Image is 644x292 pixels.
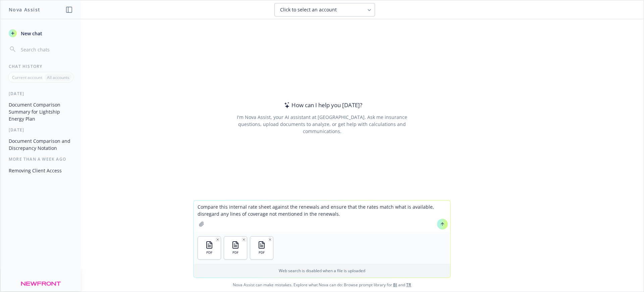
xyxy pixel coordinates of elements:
[227,114,416,135] div: I'm Nova Assist, your AI assistant at [GEOGRAPHIC_DATA]. Ask me insurance questions, upload docum...
[6,135,75,154] button: Document Comparison and Discrepancy Notation
[12,75,42,80] p: Current account
[47,75,69,80] p: All accounts
[206,250,212,255] span: PDF
[280,6,337,13] span: Click to select an account
[1,64,81,69] div: Chat History
[19,30,42,37] span: New chat
[6,27,75,39] button: New chat
[3,278,641,292] span: Nova Assist can make mistakes. Explore what Nova can do: Browse prompt library for and
[274,3,375,16] button: Click to select an account
[1,156,81,162] div: More than a week ago
[393,282,397,288] a: BI
[224,237,247,259] button: PDF
[194,201,450,232] textarea: Compare this internal rate sheet against the renewals and ensure that the rates match what is ava...
[9,6,40,13] h1: Nova Assist
[232,250,238,255] span: PDF
[250,237,273,259] button: PDF
[282,101,362,110] div: How can I help you [DATE]?
[198,268,446,274] p: Web search is disabled when a file is uploaded
[1,127,81,133] div: [DATE]
[6,99,75,124] button: Document Comparison Summary for Lightship Energy Plan
[19,45,73,54] input: Search chats
[1,91,81,96] div: [DATE]
[198,237,221,259] button: PDF
[6,165,75,176] button: Removing Client Access
[406,282,411,288] a: TR
[259,250,265,255] span: PDF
